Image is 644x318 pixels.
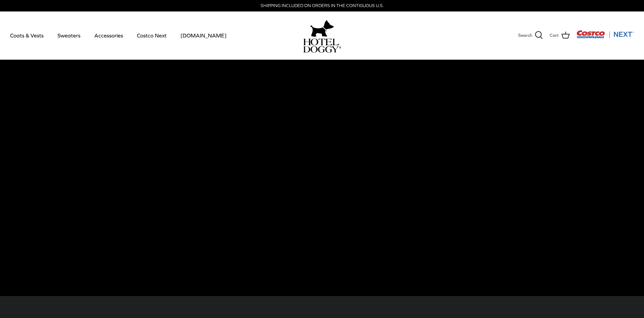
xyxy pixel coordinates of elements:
a: Sweaters [51,24,87,47]
a: hoteldoggy.com hoteldoggycom [303,18,341,53]
a: Costco Next [131,24,173,47]
a: Coats & Vests [4,24,50,47]
span: Search [518,32,532,39]
a: [DOMAIN_NAME] [174,24,233,47]
img: hoteldoggycom [303,38,341,53]
a: Accessories [88,24,129,47]
img: hoteldoggy.com [310,18,334,38]
a: Visit Costco Next [576,34,634,39]
img: Costco Next [576,30,634,38]
span: Cart [550,32,559,39]
a: Cart [550,31,570,40]
a: Search [518,31,543,40]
